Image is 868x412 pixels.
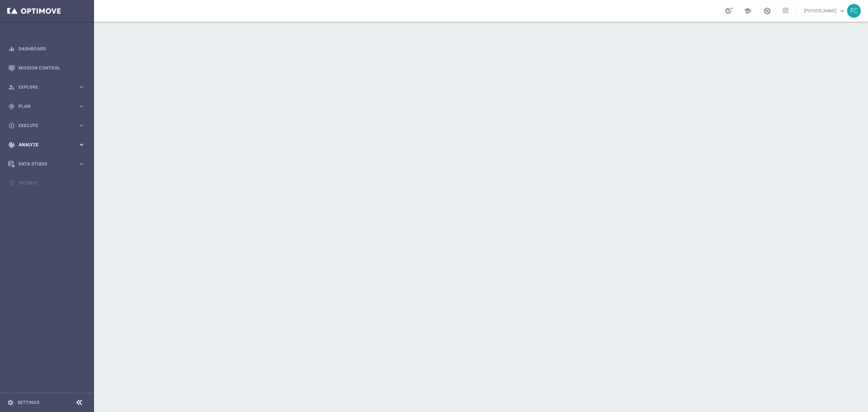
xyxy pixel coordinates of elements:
[8,123,85,129] button: play_circle_outline Execute keyboard_arrow_right
[78,84,85,91] i: keyboard_arrow_right
[8,46,85,52] button: equalizer Dashboard
[18,39,85,58] a: Dashboard
[18,123,78,128] span: Execute
[8,161,78,167] div: Data Studio
[18,173,85,193] a: Optibot
[8,180,85,186] button: lightbulb Optibot
[8,122,15,129] i: play_circle_outline
[78,141,85,148] i: keyboard_arrow_right
[8,142,78,148] div: Analyze
[8,84,15,91] i: person_search
[8,84,78,91] div: Explore
[8,161,85,167] button: Data Studio keyboard_arrow_right
[8,65,85,71] button: Mission Control
[847,4,861,18] div: FC
[8,122,78,129] div: Execute
[838,7,846,15] span: keyboard_arrow_down
[8,103,78,110] div: Plan
[8,142,85,148] button: track_changes Analyze keyboard_arrow_right
[8,58,85,77] div: Mission Control
[18,85,78,89] span: Explore
[8,104,85,109] button: gps_fixed Plan keyboard_arrow_right
[8,142,15,148] i: track_changes
[18,162,78,166] span: Data Studio
[78,160,85,167] i: keyboard_arrow_right
[8,173,85,193] div: Optibot
[18,104,78,109] span: Plan
[78,103,85,110] i: keyboard_arrow_right
[8,84,85,90] button: person_search Explore keyboard_arrow_right
[78,122,85,129] i: keyboard_arrow_right
[803,5,847,16] a: [PERSON_NAME]keyboard_arrow_down
[17,400,39,405] a: Settings
[744,7,752,15] span: school
[8,39,85,58] div: Dashboard
[8,103,15,110] i: gps_fixed
[18,143,78,147] span: Analyze
[18,58,85,77] a: Mission Control
[8,180,15,186] i: lightbulb
[7,399,14,406] i: settings
[8,46,15,52] i: equalizer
